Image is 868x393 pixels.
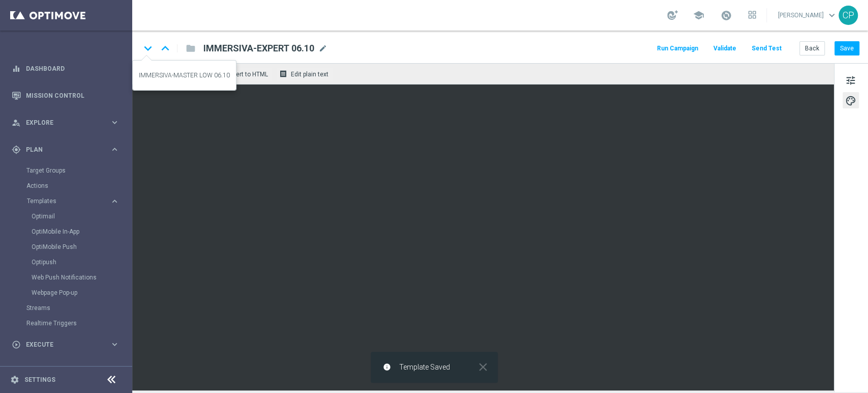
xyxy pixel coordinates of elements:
[140,41,156,56] i: keyboard_arrow_down
[12,340,21,349] i: play_circle_outline
[399,363,450,372] span: Template Saved
[26,342,110,348] span: Execute
[26,82,119,109] a: Mission Control
[655,42,700,55] button: Run Campaign
[32,239,131,255] div: OptiMobile Push
[26,147,110,153] span: Plan
[12,145,110,154] div: Plan
[26,120,110,126] span: Explore
[383,363,391,371] i: info
[26,316,131,331] div: Realtime Triggers
[693,10,704,21] span: school
[834,41,859,55] button: Save
[32,228,106,236] a: OptiMobile In-App
[11,65,120,73] button: equalizer Dashboard
[12,118,21,127] i: person_search
[110,196,119,206] i: keyboard_arrow_right
[10,375,19,384] i: settings
[32,285,131,300] div: Webpage Pop-up
[11,119,120,127] button: person_search Explore keyboard_arrow_right
[32,289,106,297] a: Webpage Pop-up
[318,44,327,53] span: mode_edit
[291,71,328,78] span: Edit plain text
[110,145,119,154] i: keyboard_arrow_right
[11,341,120,349] button: play_circle_outline Execute keyboard_arrow_right
[12,82,119,109] div: Mission Control
[26,163,131,178] div: Target Groups
[32,209,131,224] div: Optimail
[32,258,106,266] a: Optipush
[843,72,859,88] button: tune
[32,243,106,251] a: OptiMobile Push
[26,182,106,190] a: Actions
[139,71,230,80] div: IMMERSIVA-MASTER LOW 06.10
[845,74,856,87] span: tune
[27,198,100,204] span: Templates
[279,70,287,78] i: receipt
[277,67,333,80] button: receipt Edit plain text
[110,118,119,127] i: keyboard_arrow_right
[32,224,131,239] div: OptiMobile In-App
[222,71,268,78] span: Convert to HTML
[203,42,314,54] span: IMMERSIVA-EXPERT 06.10
[712,42,738,55] button: Validate
[777,8,839,23] a: [PERSON_NAME]keyboard_arrow_down
[158,41,173,56] i: keyboard_arrow_up
[475,363,490,371] button: close
[826,10,837,21] span: keyboard_arrow_down
[32,273,106,282] a: Web Push Notifications
[32,255,131,270] div: Optipush
[11,146,120,154] button: gps_fixed Plan keyboard_arrow_right
[26,197,120,205] button: Templates keyboard_arrow_right
[26,55,119,82] a: Dashboard
[12,340,110,349] div: Execute
[26,300,131,316] div: Streams
[24,377,55,383] a: Settings
[12,64,21,73] i: equalizer
[26,304,106,312] a: Streams
[799,41,825,55] button: Back
[713,45,736,52] span: Validate
[26,193,131,300] div: Templates
[32,212,106,220] a: Optimail
[11,92,120,100] button: Mission Control
[110,340,119,349] i: keyboard_arrow_right
[12,145,21,154] i: gps_fixed
[32,270,131,285] div: Web Push Notifications
[27,198,110,204] div: Templates
[12,118,110,127] div: Explore
[12,55,119,82] div: Dashboard
[839,6,858,25] div: CP
[476,360,490,374] i: close
[843,92,859,108] button: palette
[750,42,783,55] button: Send Test
[845,94,856,107] span: palette
[26,319,106,327] a: Realtime Triggers
[26,178,131,193] div: Actions
[26,166,106,175] a: Target Groups
[207,67,273,80] button: code Convert to HTML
